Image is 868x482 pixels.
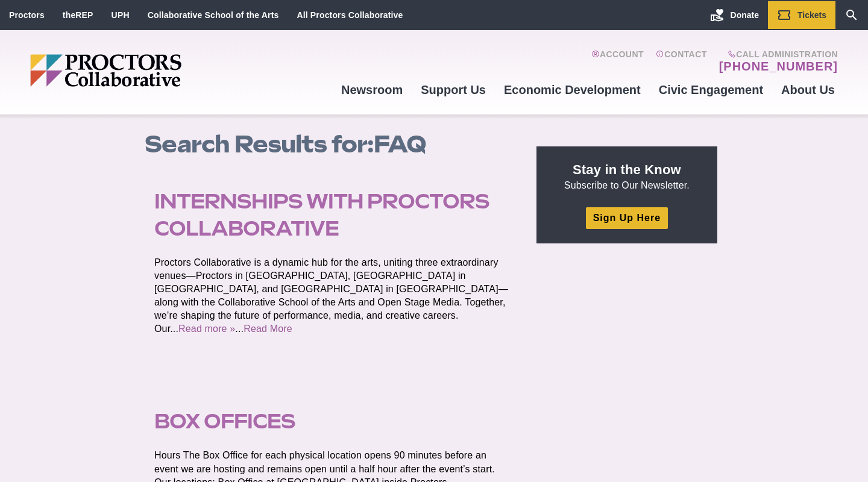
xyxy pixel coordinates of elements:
[154,409,295,433] a: Box Offices
[731,10,759,20] span: Donate
[656,49,707,74] a: Contact
[412,74,495,106] a: Support Us
[586,207,668,228] a: Sign Up Here
[112,10,130,20] a: UPH
[178,324,235,334] a: Read more »
[495,74,650,106] a: Economic Development
[719,59,838,74] a: [PHONE_NUMBER]
[701,1,768,29] a: Donate
[145,131,523,158] h1: FAQ
[154,256,509,336] p: Proctors Collaborative is a dynamic hub for the arts, uniting three extraordinary venues—Proctors...
[715,49,838,59] span: Call Administration
[63,10,93,20] a: theREP
[650,74,772,106] a: Civic Engagement
[145,130,374,158] span: Search Results for:
[148,10,279,20] a: Collaborative School of the Arts
[30,54,274,87] img: Proctors logo
[835,1,868,29] a: Search
[297,10,403,20] a: All Proctors Collaborative
[573,162,681,177] strong: Stay in the Know
[797,10,826,20] span: Tickets
[591,49,644,74] a: Account
[536,258,717,408] iframe: Advertisement
[154,189,489,240] a: Internships with Proctors Collaborative
[332,74,412,106] a: Newsroom
[768,1,835,29] a: Tickets
[772,74,844,106] a: About Us
[9,10,45,20] a: Proctors
[551,161,703,192] p: Subscribe to Our Newsletter.
[244,324,292,334] a: Read More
